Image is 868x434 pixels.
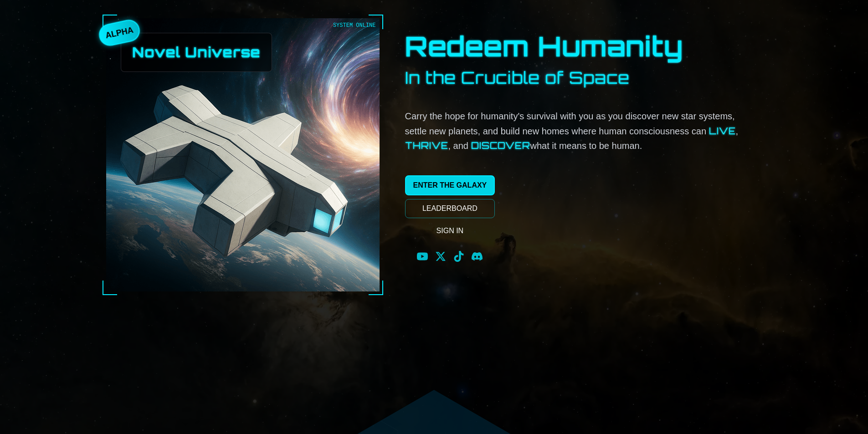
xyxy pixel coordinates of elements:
a: X (Twitter) [435,251,446,262]
a: TikTok [453,251,464,262]
h2: In the Crucible of Space [405,69,630,87]
span: discover [471,140,530,151]
span: thrive [405,140,448,151]
div: SYSTEM ONLINE [333,22,376,29]
a: YouTube [417,251,428,262]
a: LEADERBOARD [405,199,495,218]
a: Discord [472,251,483,262]
span: live [709,125,736,137]
div: ALPHA [97,18,141,48]
h2: Novel Universe [132,44,261,61]
a: ENTER THE GALAXY [405,175,495,195]
h1: Redeem Humanity [405,29,683,63]
a: SIGN IN [405,222,495,240]
img: Novel Universe [106,18,483,291]
p: Carry the hope for humanity's survival with you as you discover new star systems, settle new plan... [405,109,755,153]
